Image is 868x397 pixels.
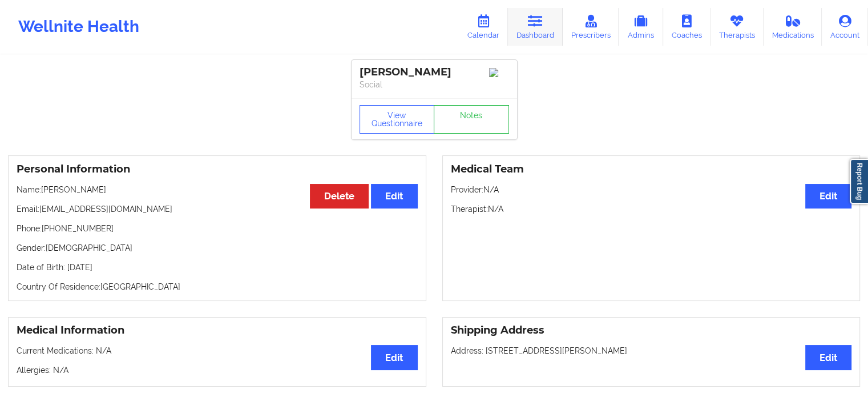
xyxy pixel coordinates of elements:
a: Coaches [663,8,710,46]
p: Address: [STREET_ADDRESS][PERSON_NAME] [451,345,852,356]
a: Dashboard [508,8,563,46]
button: Edit [805,184,851,208]
a: Notes [434,105,509,134]
p: Social [360,79,509,90]
p: Phone: [PHONE_NUMBER] [17,223,418,234]
p: Email: [EMAIL_ADDRESS][DOMAIN_NAME] [17,203,418,215]
p: Current Medications: N/A [17,345,418,356]
h3: Medical Information [17,324,418,337]
a: Account [822,8,868,46]
button: Edit [371,345,417,370]
p: Name: [PERSON_NAME] [17,184,418,195]
p: Therapist: N/A [451,203,852,215]
a: Report Bug [850,159,868,204]
button: Delete [310,184,369,208]
p: Allergies: N/A [17,364,418,376]
button: View Questionnaire [360,105,435,134]
a: Calendar [459,8,508,46]
button: Edit [805,345,851,370]
p: Country Of Residence: [GEOGRAPHIC_DATA] [17,281,418,292]
button: Edit [371,184,417,208]
div: [PERSON_NAME] [360,66,509,79]
p: Gender: [DEMOGRAPHIC_DATA] [17,242,418,254]
a: Medications [764,8,822,46]
img: Image%2Fplaceholer-image.png [489,68,509,77]
h3: Medical Team [451,163,852,176]
a: Prescribers [563,8,619,46]
a: Admins [619,8,663,46]
h3: Shipping Address [451,324,852,337]
p: Date of Birth: [DATE] [17,262,418,273]
h3: Personal Information [17,163,418,176]
a: Therapists [710,8,764,46]
p: Provider: N/A [451,184,852,195]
